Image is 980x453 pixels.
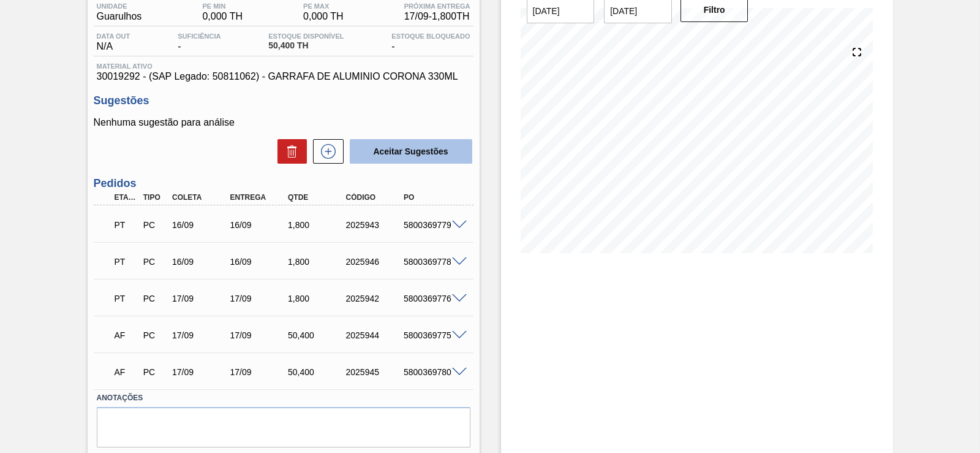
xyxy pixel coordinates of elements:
[111,285,141,312] div: Pedido em Trânsito
[307,139,344,164] div: Nova sugestão
[169,193,233,202] div: Coleta
[401,294,464,303] div: 5800369776
[343,330,407,340] div: 2025944
[115,294,138,303] p: PT
[140,294,170,303] div: Pedido de Compra
[285,330,349,340] div: 50,400
[178,32,221,40] span: Suficiência
[140,257,170,267] div: Pedido de Compra
[343,220,407,230] div: 2025943
[175,32,224,52] div: -
[115,367,138,377] p: AF
[227,294,291,303] div: 17/09/2025
[115,220,138,230] p: PT
[404,2,470,10] span: Próxima Entrega
[169,367,233,377] div: 17/09/2025
[227,367,291,377] div: 17/09/2025
[391,32,470,40] span: Estoque Bloqueado
[94,117,473,128] p: Nenhuma sugestão para análise
[169,257,233,267] div: 16/09/2025
[111,193,141,202] div: Etapa
[94,32,134,52] div: N/A
[97,11,142,22] span: Guarulhos
[97,2,142,10] span: Unidade
[111,359,141,386] div: Aguardando Faturamento
[388,32,473,52] div: -
[401,330,464,340] div: 5800369775
[303,11,344,22] span: 0,000 TH
[227,257,291,267] div: 16/09/2025
[227,220,291,230] div: 16/09/2025
[401,257,464,267] div: 5800369778
[401,220,464,230] div: 5800369779
[343,367,407,377] div: 2025945
[140,220,170,230] div: Pedido de Compra
[140,330,170,340] div: Pedido de Compra
[350,139,472,164] button: Aceitar Sugestões
[227,330,291,340] div: 17/09/2025
[169,220,233,230] div: 16/09/2025
[344,138,473,165] div: Aceitar Sugestões
[115,330,138,340] p: AF
[97,32,130,40] span: Data out
[111,322,141,349] div: Aguardando Faturamento
[285,367,349,377] div: 50,400
[97,63,470,70] span: Material ativo
[343,193,407,202] div: Código
[268,32,344,40] span: Estoque Disponível
[94,94,473,107] h3: Sugestões
[285,294,349,303] div: 1,800
[169,294,233,303] div: 17/09/2025
[343,294,407,303] div: 2025942
[140,367,170,377] div: Pedido de Compra
[202,11,243,22] span: 0,000 TH
[111,211,141,238] div: Pedido em Trânsito
[115,257,138,267] p: PT
[268,41,344,50] span: 50,400 TH
[111,248,141,275] div: Pedido em Trânsito
[97,71,470,82] span: 30019292 - (SAP Legado: 50811062) - GARRAFA DE ALUMINIO CORONA 330ML
[271,139,307,164] div: Excluir Sugestões
[404,11,470,22] span: 17/09 - 1,800 TH
[285,220,349,230] div: 1,800
[401,367,464,377] div: 5800369780
[401,193,464,202] div: PO
[94,177,473,190] h3: Pedidos
[140,193,170,202] div: Tipo
[202,2,243,10] span: PE MIN
[285,257,349,267] div: 1,800
[169,330,233,340] div: 17/09/2025
[343,257,407,267] div: 2025946
[97,389,470,407] label: Anotações
[227,193,291,202] div: Entrega
[285,193,349,202] div: Qtde
[303,2,344,10] span: PE MAX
